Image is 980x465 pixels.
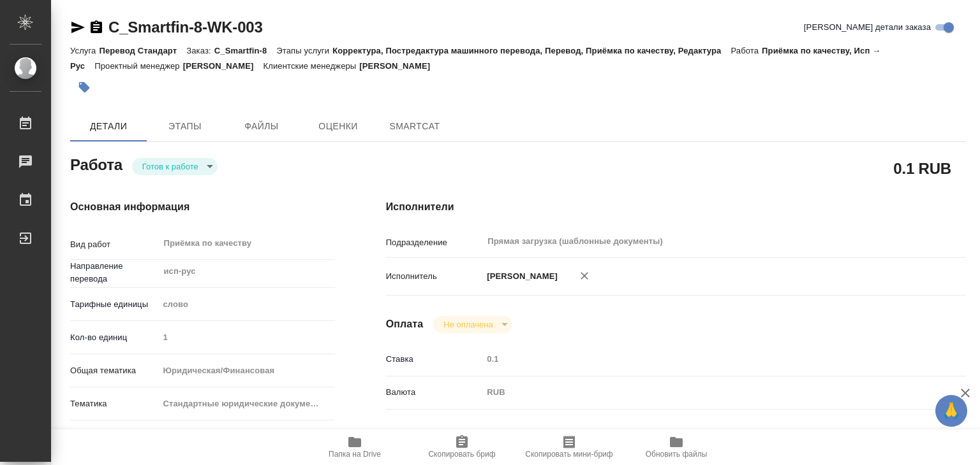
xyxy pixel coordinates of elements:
p: Работа [731,46,762,55]
span: Папка на Drive [329,450,381,459]
p: Тематика [70,397,158,410]
span: 🙏 [940,397,962,424]
span: Оценки [308,118,369,134]
button: Скопировать ссылку [89,20,104,35]
div: Юридическая/Финансовая [158,360,335,382]
span: Обновить файлы [646,450,708,459]
h2: 0.1 RUB [893,157,951,179]
button: Не оплачена [440,319,496,330]
p: Проектный менеджер [94,61,182,71]
a: C_Smartfin-8-WK-003 [108,18,263,36]
button: Обновить файлы [623,429,730,465]
span: Скопировать мини-бриф [525,450,612,459]
p: Исполнитель [386,270,483,283]
p: Клиентские менеджеры [264,61,360,71]
p: Этапы услуги [276,46,332,55]
div: Готов к работе [132,158,218,175]
p: C_Smartfin-8 [214,46,277,55]
h2: Работа [70,152,122,175]
p: Общая тематика [70,364,158,377]
p: [PERSON_NAME] [482,270,558,283]
span: SmartCat [384,118,445,134]
span: [PERSON_NAME] детали заказа [804,21,931,34]
p: [PERSON_NAME] [359,61,440,71]
p: Направление перевода [70,260,158,285]
p: Подразделение [386,236,483,249]
div: Готов к работе [433,316,512,333]
button: Скопировать бриф [408,429,516,465]
div: слово [158,294,335,315]
p: Заказ: [186,46,214,55]
p: Ставка [386,353,483,366]
p: Кол-во единиц [70,331,158,344]
input: Пустое поле [482,350,917,368]
p: [PERSON_NAME] [183,61,264,71]
button: Скопировать ссылку для ЯМессенджера [70,20,85,35]
span: Скопировать бриф [428,450,495,459]
h4: Основная информация [70,199,335,215]
button: 🙏 [935,395,967,427]
p: Тарифные единицы [70,298,158,311]
button: Скопировать мини-бриф [516,429,623,465]
p: Вид работ [70,238,158,251]
p: Валюта [386,386,483,399]
span: Этапы [154,118,216,134]
button: Папка на Drive [301,429,408,465]
p: Корректура, Постредактура машинного перевода, Перевод, Приёмка по качеству, Редактура [332,46,731,55]
span: Файлы [231,118,292,134]
div: RUB [482,382,917,403]
p: Услуга [70,46,99,55]
button: Готов к работе [138,161,202,172]
div: Стандартные юридические документы, договоры, уставы [158,393,335,415]
input: Пустое поле [158,328,335,347]
h4: Исполнители [386,199,966,215]
p: Перевод Стандарт [99,46,186,55]
button: Удалить исполнителя [570,262,598,290]
span: Детали [78,118,139,134]
h4: Оплата [386,317,424,332]
button: Добавить тэг [70,73,98,101]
